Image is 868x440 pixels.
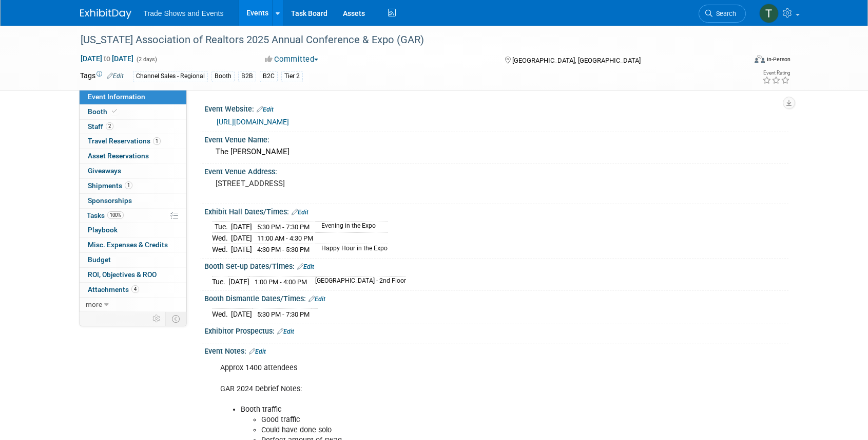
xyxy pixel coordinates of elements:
[762,70,790,76] div: Event Rating
[231,233,252,244] td: [DATE]
[309,276,406,287] td: [GEOGRAPHIC_DATA] - 2nd Floor
[204,204,788,217] div: Exhibit Hall Dates/Times:
[77,31,730,49] div: [US_STATE] Association of Realtors 2025 Annual Conference & Expo (GAR)
[257,234,313,242] span: 11:00 AM - 4:30 PM
[80,105,186,119] a: Booth
[88,93,145,101] span: Event Information
[80,164,186,178] a: Giveaways
[315,222,388,233] td: Evening in the Expo
[88,122,113,131] span: Staff
[204,259,788,272] div: Booth Set-up Dates/Times:
[315,244,388,254] td: Happy Hour in the Expo
[80,283,186,297] a: Attachments4
[106,122,113,130] span: 2
[204,323,788,337] div: Exhibitor Prospectus:
[255,278,307,286] span: 1:00 PM - 4:00 PM
[231,244,252,254] td: [DATE]
[212,244,231,254] td: Wed.
[88,270,157,279] span: ROI, Objectives & ROO
[80,70,124,82] td: Tags
[755,55,765,63] img: Format-Inperson.png
[80,179,186,193] a: Shipments1
[80,54,134,63] span: [DATE] [DATE]
[204,132,788,145] div: Event Venue Name:
[216,179,436,188] pre: [STREET_ADDRESS]
[80,134,186,149] a: Travel Reservations1
[80,209,186,223] a: Tasks100%
[231,222,252,233] td: [DATE]
[228,276,249,287] td: [DATE]
[261,415,669,425] li: Good traffic
[80,298,186,312] a: more
[257,310,310,318] span: 5:30 PM - 7:30 PM
[249,348,266,355] a: Edit
[80,120,186,134] a: Staff2
[87,211,124,219] span: Tasks
[212,144,781,160] div: The [PERSON_NAME]
[297,263,314,270] a: Edit
[261,54,322,65] button: Committed
[144,9,224,17] span: Trade Shows and Events
[231,308,252,319] td: [DATE]
[212,233,231,244] td: Wed.
[80,194,186,208] a: Sponsorships
[133,71,208,82] div: Channel Sales - Regional
[136,56,157,63] span: (2 days)
[80,9,131,19] img: ExhibitDay
[125,181,132,189] span: 1
[685,53,791,69] div: Event Format
[766,56,790,63] div: In-Person
[102,54,112,63] span: to
[88,255,111,264] span: Budget
[512,57,641,64] span: [GEOGRAPHIC_DATA], [GEOGRAPHIC_DATA]
[80,149,186,163] a: Asset Reservations
[277,328,294,335] a: Edit
[204,343,788,357] div: Event Notes:
[107,211,124,219] span: 100%
[165,312,186,325] td: Toggle Event Tabs
[260,71,278,82] div: B2C
[86,300,102,308] span: more
[204,101,788,115] div: Event Website:
[88,152,149,160] span: Asset Reservations
[212,276,228,287] td: Tue.
[88,167,121,175] span: Giveaways
[292,209,308,216] a: Edit
[88,137,161,145] span: Travel Reservations
[88,241,168,249] span: Misc. Expenses & Credits
[257,106,274,113] a: Edit
[212,222,231,233] td: Tue.
[712,10,736,17] span: Search
[204,291,788,304] div: Booth Dismantle Dates/Times:
[131,285,139,293] span: 4
[261,425,669,435] li: Could have done solo
[759,4,779,23] img: Tiff Wagner
[80,90,186,104] a: Event Information
[699,5,746,23] a: Search
[257,223,310,231] span: 5:30 PM - 7:30 PM
[112,108,117,114] i: Booth reservation complete
[80,268,186,282] a: ROI, Objectives & ROO
[204,164,788,177] div: Event Venue Address:
[80,223,186,237] a: Playbook
[88,196,132,205] span: Sponsorships
[80,238,186,252] a: Misc. Expenses & Credits
[238,71,256,82] div: B2B
[257,246,310,253] span: 4:30 PM - 5:30 PM
[281,71,303,82] div: Tier 2
[88,226,118,234] span: Playbook
[148,312,166,325] td: Personalize Event Tab Strip
[88,285,139,294] span: Attachments
[308,296,325,303] a: Edit
[88,181,132,190] span: Shipments
[217,118,289,126] a: [URL][DOMAIN_NAME]
[88,107,119,116] span: Booth
[153,137,161,145] span: 1
[80,253,186,267] a: Budget
[211,71,235,82] div: Booth
[212,308,231,319] td: Wed.
[107,72,124,80] a: Edit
